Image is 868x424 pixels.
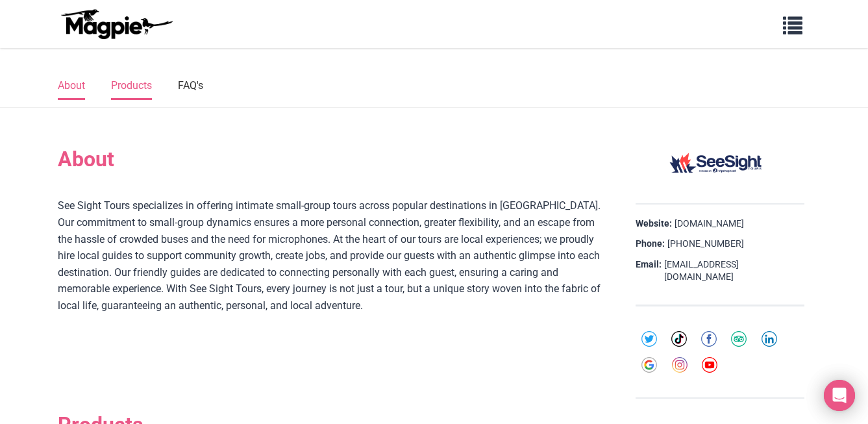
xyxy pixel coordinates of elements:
[636,218,672,231] strong: Website:
[675,218,744,231] a: [DOMAIN_NAME]
[58,8,175,40] img: logo-ab69f6fb50320c5b225c76a69d11143b.png
[641,331,657,347] img: twitter-round-01-cd1e625a8cae957d25deef6d92bf4839.svg
[664,258,804,284] a: [EMAIL_ADDRESS][DOMAIN_NAME]
[58,73,85,100] a: About
[672,357,688,373] img: instagram-round-01-d873700d03cfe9216e9fb2676c2aa726.svg
[762,331,777,347] img: linkedin-round-01-4bc9326eb20f8e88ec4be7e8773b84b7.svg
[701,331,717,347] img: facebook-round-01-50ddc191f871d4ecdbe8252d2011563a.svg
[178,73,203,100] a: FAQ's
[641,357,657,373] img: google-round-01-4c7ae292eccd65b64cc32667544fd5c1.svg
[636,238,665,251] strong: Phone:
[655,140,785,184] img: See Sight Tours logo
[636,258,662,271] strong: Email:
[58,147,603,171] h2: About
[731,331,747,347] img: tripadvisor-round-01-385d03172616b1a1306be21ef117dde3.svg
[671,331,687,347] img: tiktok-round-01-ca200c7ba8d03f2cade56905edf8567d.svg
[636,238,804,251] div: [PHONE_NUMBER]
[702,357,717,373] img: youtube-round-01-0acef599b0341403c37127b094ecd7da.svg
[824,380,855,411] div: Open Intercom Messenger
[111,73,152,100] a: Products
[58,197,603,347] div: See Sight Tours specializes in offering intimate small-group tours across popular destinations in...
